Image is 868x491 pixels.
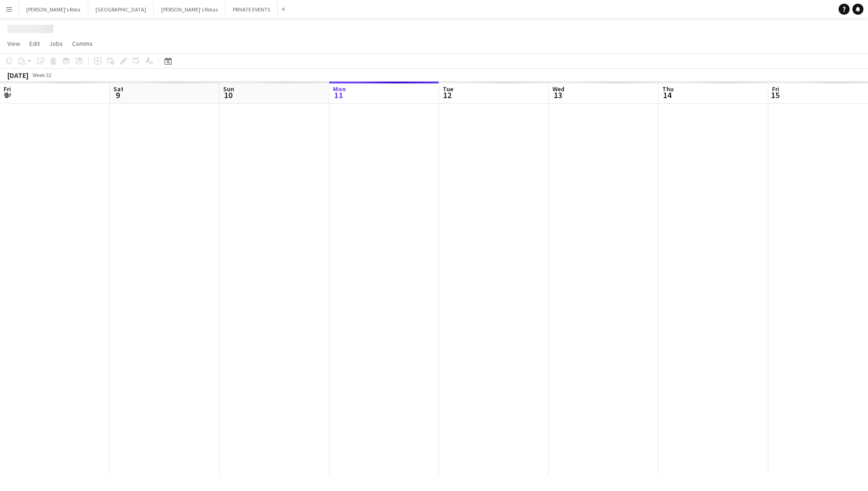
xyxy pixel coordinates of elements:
a: Jobs [45,38,67,50]
span: Mon [333,85,346,93]
a: View [4,38,24,50]
button: [PERSON_NAME]'s Rotas [154,0,225,18]
span: View [7,39,20,48]
button: [PERSON_NAME]'s Rota [19,0,88,18]
span: Jobs [49,39,63,48]
span: 11 [332,90,346,100]
span: 8 [2,90,11,100]
div: [DATE] [7,71,28,80]
a: Comms [68,38,96,50]
span: Sat [113,85,124,93]
span: 15 [771,90,779,100]
span: Sun [223,85,234,93]
button: PRIVATE EVENTS [225,0,278,18]
span: 14 [661,90,674,100]
span: 12 [441,90,453,100]
span: Fri [4,85,11,93]
span: Fri [772,85,779,93]
span: 10 [222,90,234,100]
span: Wed [552,85,564,93]
span: Comms [72,39,93,48]
button: [GEOGRAPHIC_DATA] [88,0,154,18]
span: Thu [662,85,674,93]
span: 13 [551,90,564,100]
span: 9 [112,90,124,100]
span: Week 32 [30,72,53,78]
span: Edit [29,39,40,48]
a: Edit [26,38,44,50]
span: Tue [443,85,453,93]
